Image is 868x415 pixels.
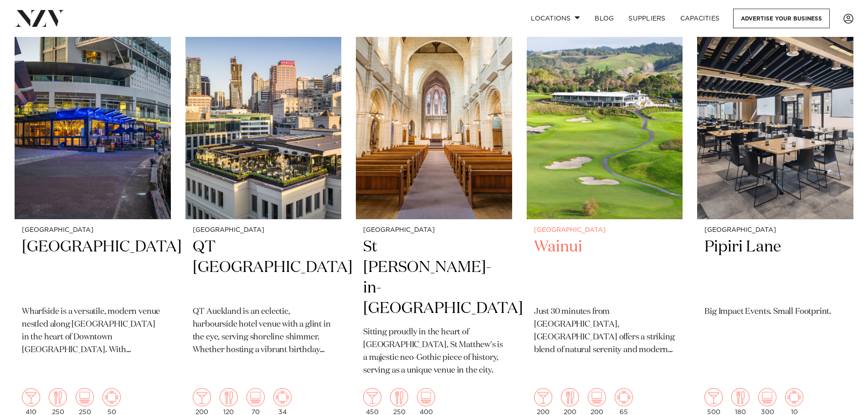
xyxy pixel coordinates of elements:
[220,388,238,406] img: dining.png
[621,9,673,28] a: SUPPLIERS
[587,9,621,28] a: BLOG
[534,306,676,357] p: Just 30 minutes from [GEOGRAPHIC_DATA], [GEOGRAPHIC_DATA] offers a striking blend of natural sere...
[733,9,830,28] a: Advertise your business
[103,388,121,406] img: meeting.png
[193,227,334,234] small: [GEOGRAPHIC_DATA]
[22,237,164,298] h2: [GEOGRAPHIC_DATA]
[390,388,408,406] img: dining.png
[534,388,552,406] img: cocktail.png
[49,388,67,406] img: dining.png
[561,388,579,406] img: dining.png
[704,306,846,318] p: Big Impact Events. Small Footprint.
[704,237,846,298] h2: Pipiri Lane
[76,388,94,406] img: theatre.png
[247,388,265,406] img: theatre.png
[704,388,723,406] img: cocktail.png
[193,237,334,298] h2: QT [GEOGRAPHIC_DATA]
[673,9,727,28] a: Capacities
[704,227,846,234] small: [GEOGRAPHIC_DATA]
[363,326,505,377] p: Sitting proudly in the heart of [GEOGRAPHIC_DATA], St Matthew's is a majestic neo-Gothic piece of...
[363,388,381,406] img: cocktail.png
[22,388,40,406] img: cocktail.png
[785,388,803,406] img: meeting.png
[363,237,505,319] h2: St [PERSON_NAME]-in-[GEOGRAPHIC_DATA]
[758,388,776,406] img: theatre.png
[731,388,750,406] img: dining.png
[193,306,334,357] p: QT Auckland is an eclectic, harbourside hotel venue with a glint in the eye, serving shoreline sh...
[615,388,633,406] img: meeting.png
[534,227,676,234] small: [GEOGRAPHIC_DATA]
[534,237,676,298] h2: Wainui
[363,227,505,234] small: [GEOGRAPHIC_DATA]
[15,10,64,26] img: nzv-logo.png
[273,388,292,406] img: meeting.png
[524,9,587,28] a: Locations
[22,227,164,234] small: [GEOGRAPHIC_DATA]
[417,388,435,406] img: theatre.png
[588,388,606,406] img: theatre.png
[193,388,211,406] img: cocktail.png
[22,306,164,357] p: Wharfside is a versatile, modern venue nestled along [GEOGRAPHIC_DATA] in the heart of Downtown [...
